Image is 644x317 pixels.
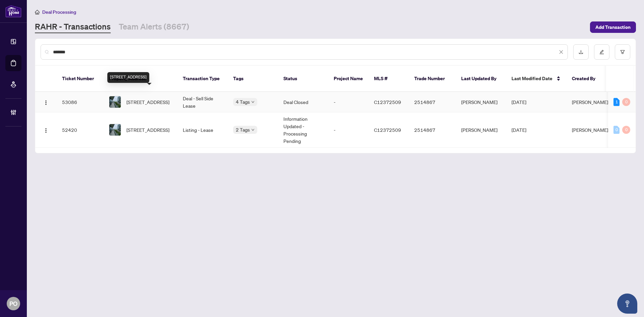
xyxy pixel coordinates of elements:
[506,66,567,92] th: Last Modified Date
[35,10,40,14] span: home
[374,99,401,105] span: C12372509
[104,66,177,92] th: Property Address
[41,124,51,135] button: Logo
[512,127,526,133] span: [DATE]
[579,50,583,54] span: download
[456,66,506,92] th: Last Updated By
[369,66,409,92] th: MLS #
[620,50,625,54] span: filter
[456,92,506,112] td: [PERSON_NAME]
[409,92,456,112] td: 2514867
[512,99,526,105] span: [DATE]
[228,66,278,92] th: Tags
[177,66,228,92] th: Transaction Type
[236,126,250,134] span: 2 Tags
[328,112,369,148] td: -
[374,127,401,133] span: C12372509
[409,66,456,92] th: Trade Number
[456,112,506,148] td: [PERSON_NAME]
[278,112,328,148] td: Information Updated - Processing Pending
[177,112,228,148] td: Listing - Lease
[57,112,104,148] td: 52420
[622,98,630,106] div: 0
[126,126,169,134] span: [STREET_ADDRESS]
[42,9,76,15] span: Deal Processing
[617,294,637,314] button: Open asap
[236,98,250,106] span: 4 Tags
[41,97,51,107] button: Logo
[177,92,228,112] td: Deal - Sell Side Lease
[278,66,328,92] th: Status
[572,127,608,133] span: [PERSON_NAME]
[126,98,169,106] span: [STREET_ADDRESS]
[251,100,255,104] span: down
[278,92,328,112] td: Deal Closed
[109,96,121,108] img: thumbnail-img
[594,44,609,60] button: edit
[328,66,369,92] th: Project Name
[595,22,631,33] span: Add Transaction
[512,75,552,82] span: Last Modified Date
[43,100,49,105] img: Logo
[613,98,620,106] div: 1
[107,72,149,83] div: [STREET_ADDRESS]
[57,92,104,112] td: 53086
[251,128,255,131] span: down
[57,66,104,92] th: Ticket Number
[35,21,111,33] a: RAHR - Transactions
[622,126,630,134] div: 0
[599,50,604,54] span: edit
[615,44,630,60] button: filter
[567,66,607,92] th: Created By
[572,99,608,105] span: [PERSON_NAME]
[573,44,589,60] button: download
[109,124,121,136] img: thumbnail-img
[559,50,563,54] span: close
[5,5,21,17] img: logo
[119,21,189,33] a: Team Alerts (8667)
[613,126,620,134] div: 0
[590,21,636,33] button: Add Transaction
[328,92,369,112] td: -
[43,128,49,133] img: Logo
[409,112,456,148] td: 2514867
[9,299,17,308] span: PO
